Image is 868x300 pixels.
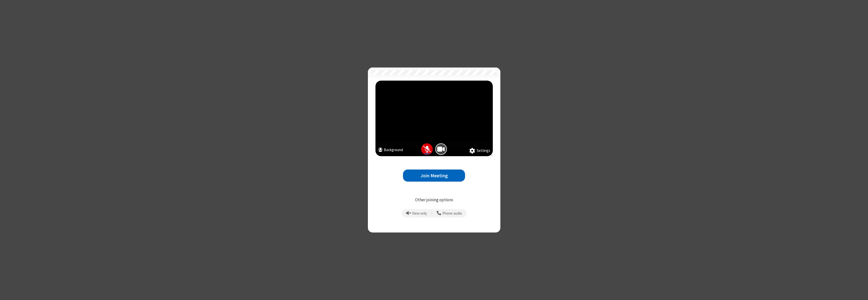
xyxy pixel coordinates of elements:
[431,210,432,217] span: |
[469,148,490,154] button: Settings
[378,147,403,154] button: Background
[403,170,465,182] button: Join Meeting
[442,211,462,216] span: Phone audio
[435,143,447,155] button: Camera is on
[435,209,464,218] button: Use your phone for mic and speaker while you view the meeting on this device.
[404,209,429,218] button: Prevent echo when there is already an active mic and speaker in the room.
[421,143,433,155] button: Mic is off
[375,197,493,203] p: Other joining options
[412,211,427,216] span: View only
